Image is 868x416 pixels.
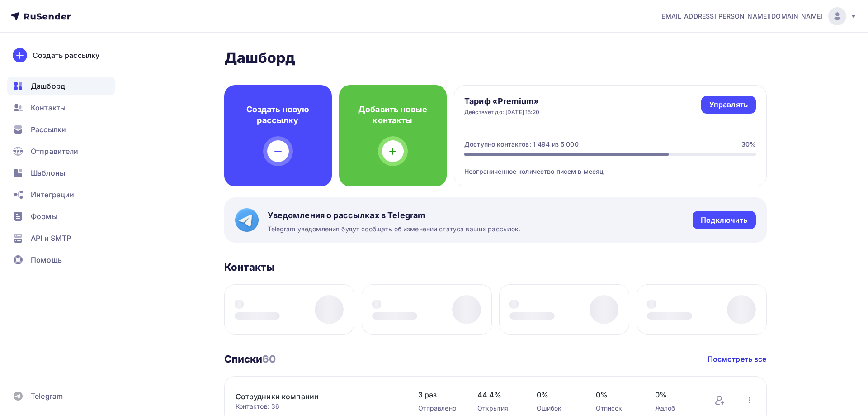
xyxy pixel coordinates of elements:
span: Telegram уведомления будут сообщать об изменении статуса ваших рассылок. [268,225,521,234]
span: Рассылки [31,124,66,135]
div: Отписок [596,404,637,413]
span: 0% [596,389,637,400]
a: [EMAIL_ADDRESS][PERSON_NAME][DOMAIN_NAME] [659,7,857,25]
div: Создать рассылку [33,50,99,61]
div: 30% [741,140,756,149]
span: Помощь [31,254,62,265]
span: Интеграции [31,189,74,200]
h4: Тариф «Premium» [464,96,540,107]
span: Отправители [31,146,79,157]
a: Дашборд [7,77,115,95]
span: 60 [262,353,276,365]
h4: Создать новую рассылку [239,104,317,126]
span: 3 раз [418,389,459,400]
div: Доступно контактов: 1 494 из 5 000 [464,140,579,149]
div: Отправлено [418,404,459,413]
a: Формы [7,207,115,225]
div: Ошибок [537,404,578,413]
span: Уведомления о рассылках в Telegram [268,210,521,221]
span: 0% [537,389,578,400]
span: Контакты [31,102,66,113]
div: Действует до: [DATE] 15:20 [464,109,540,116]
a: Шаблоны [7,164,115,182]
a: Посмотреть все [708,354,767,364]
div: Открытия [477,404,519,413]
div: Контактов: 36 [236,402,400,411]
a: Управлять [701,96,756,114]
span: [EMAIL_ADDRESS][PERSON_NAME][DOMAIN_NAME] [659,12,823,21]
a: Сотрудники компании [236,391,389,402]
div: Подключить [701,215,747,225]
span: Telegram [31,391,63,402]
span: Дашборд [31,81,65,91]
a: Отправители [7,142,115,160]
span: Шаблоны [31,167,65,178]
a: Рассылки [7,120,115,139]
a: Контакты [7,99,115,117]
div: Жалоб [655,404,696,413]
span: 0% [655,389,696,400]
h4: Добавить новые контакты [354,104,432,126]
span: Формы [31,211,57,222]
span: 44.4% [477,389,519,400]
h2: Дашборд [224,49,767,67]
div: Управлять [709,100,748,110]
h3: Контакты [224,261,275,273]
h3: Списки [224,353,276,365]
div: Неограниченное количество писем в месяц [464,156,756,176]
span: API и SMTP [31,233,71,244]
